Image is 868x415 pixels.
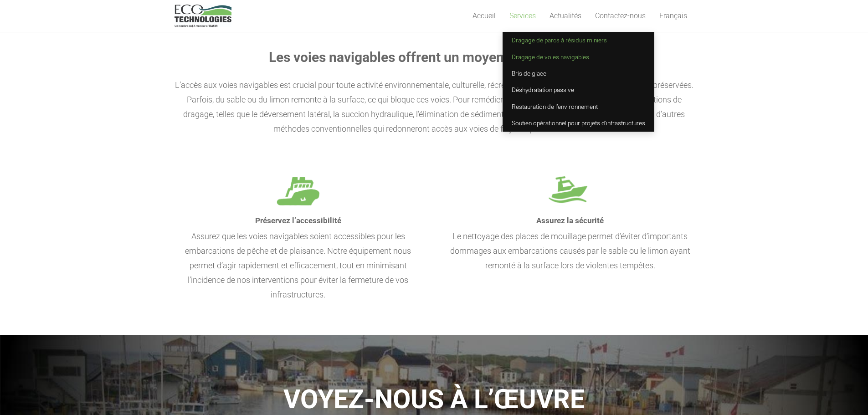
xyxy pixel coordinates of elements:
p: Assurez que les voies navigables soient accessibles pour les embarcations de pêche et de plaisanc... [175,229,422,302]
strong: Les voies navigables offrent un moyen de subsistance [269,49,599,65]
p: Le nettoyage des places de mouillage permet d’éviter d’importants dommages aux embarcations causé... [447,229,694,273]
a: logo_EcoTech_ASDR_RGB [175,5,231,27]
span: Déshydratation passive [512,86,574,93]
a: Dragage de parcs à résidus miniers [503,32,654,48]
a: Restauration de l’environnement [503,98,654,115]
strong: Assurez la sécurité [536,216,604,225]
strong: VOYEZ-NOUS À L’ŒUVRE [283,384,585,415]
span: Dragage de voies navigables [512,53,589,61]
strong: Préservez l’accessibilité [255,216,341,225]
a: Soutien opérationnel pour projets d’infrastructures [503,115,654,131]
a: Dragage de voies navigables [503,48,654,65]
span: Dragage de parcs à résidus miniers [512,36,607,44]
span: Français [659,11,687,20]
a: Déshydratation passive [503,82,654,98]
p: L’accès aux voies navigables est crucial pour toute activité environnementale, culturelle, récréa... [175,78,694,136]
span: Contactez-nous [595,11,646,20]
span: Accueil [473,11,496,20]
span: Bris de glace [512,70,546,77]
span: Soutien opérationnel pour projets d’infrastructures [512,119,645,127]
span: Restauration de l’environnement [512,103,598,110]
span: Actualités [550,11,581,20]
a: Bris de glace [503,65,654,82]
span: Services [509,11,536,20]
